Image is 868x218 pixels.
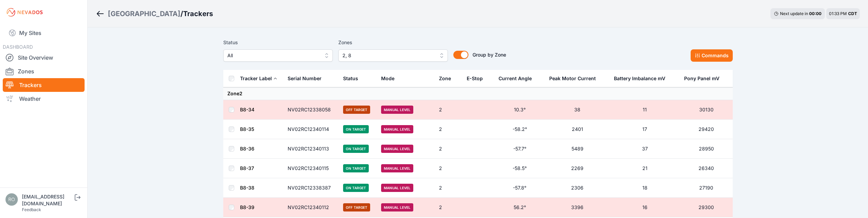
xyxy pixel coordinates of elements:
a: B8-38 [240,185,254,191]
td: 5489 [545,139,610,159]
div: Battery Imbalance mV [614,75,665,82]
td: Zone 2 [223,87,733,100]
div: Zone [439,75,451,82]
td: 38 [545,100,610,120]
button: Commands [691,49,733,62]
img: Nevados [5,7,44,18]
td: 2 [435,198,463,217]
span: Manual Level [381,184,413,192]
button: Current Angle [499,70,537,87]
span: Group by Zone [473,52,506,58]
div: Current Angle [499,75,532,82]
button: Battery Imbalance mV [614,70,671,87]
button: Pony Panel mV [684,70,725,87]
span: Manual Level [381,106,413,114]
h3: Trackers [183,9,213,19]
span: Manual Level [381,164,413,172]
td: 2 [435,159,463,178]
div: E-Stop [467,75,483,82]
td: 28950 [680,139,733,159]
button: Serial Number [288,70,327,87]
a: B8-34 [240,107,254,112]
a: Site Overview [3,51,85,64]
div: Peak Motor Current [549,75,596,82]
button: Tracker Label [240,70,277,87]
a: B8-35 [240,126,254,132]
td: 2306 [545,178,610,198]
a: Weather [3,92,85,106]
a: [GEOGRAPHIC_DATA] [108,9,180,19]
td: -58.2° [494,120,545,139]
span: On Target [343,125,369,133]
td: 56.2° [494,198,545,217]
td: 2401 [545,120,610,139]
td: 18 [610,178,680,198]
span: On Target [343,164,369,172]
a: Trackers [3,78,85,92]
a: Feedback [22,207,41,212]
td: -58.5° [494,159,545,178]
span: DASHBOARD [3,44,33,50]
td: -57.7° [494,139,545,159]
img: rono@prim.com [5,193,18,206]
td: 29420 [680,120,733,139]
button: Peak Motor Current [549,70,601,87]
td: NV02RC12340115 [284,159,339,178]
td: -57.8° [494,178,545,198]
span: On Target [343,184,369,192]
td: 3396 [545,198,610,217]
td: 2 [435,178,463,198]
td: 2 [435,139,463,159]
button: Mode [381,70,400,87]
a: Zones [3,64,85,78]
nav: Breadcrumb [96,5,213,23]
td: 10.3° [494,100,545,120]
span: Manual Level [381,125,413,133]
button: Status [343,70,364,87]
td: 16 [610,198,680,217]
span: 01:33 PM [829,11,847,16]
span: / [180,9,183,19]
div: Status [343,75,358,82]
td: 29300 [680,198,733,217]
td: 37 [610,139,680,159]
td: 2 [435,120,463,139]
a: My Sites [3,25,85,41]
button: All [223,49,333,62]
label: Status [223,38,333,47]
span: Manual Level [381,203,413,211]
label: Zones [338,38,448,47]
span: 2, 8 [342,51,434,60]
div: [EMAIL_ADDRESS][DOMAIN_NAME] [22,193,73,207]
span: Manual Level [381,145,413,153]
td: 2269 [545,159,610,178]
td: NV02RC12340114 [284,120,339,139]
td: 30130 [680,100,733,120]
td: 2 [435,100,463,120]
button: 2, 8 [338,49,448,62]
div: Mode [381,75,394,82]
td: NV02RC12338058 [284,100,339,120]
td: 21 [610,159,680,178]
td: NV02RC12338387 [284,178,339,198]
div: Pony Panel mV [684,75,719,82]
td: 17 [610,120,680,139]
span: Next update in [780,11,808,16]
button: E-Stop [467,70,488,87]
div: Serial Number [288,75,322,82]
div: Tracker Label [240,75,272,82]
button: Zone [439,70,456,87]
span: Off Target [343,106,370,114]
td: 26340 [680,159,733,178]
span: Off Target [343,203,370,211]
td: NV02RC12340112 [284,198,339,217]
a: B8-39 [240,204,254,210]
div: 00 : 00 [809,11,821,16]
a: B8-37 [240,165,254,171]
td: 11 [610,100,680,120]
td: 27190 [680,178,733,198]
td: NV02RC12340113 [284,139,339,159]
span: CDT [848,11,857,16]
span: On Target [343,145,369,153]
